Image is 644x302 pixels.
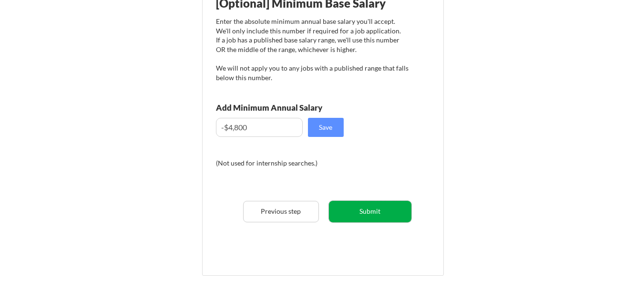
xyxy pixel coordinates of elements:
div: Add Minimum Annual Salary [216,104,365,112]
button: Previous step [243,201,319,222]
input: E.g. $100,000 [216,118,303,137]
div: (Not used for internship searches.) [216,158,345,168]
div: Enter the absolute minimum annual base salary you'll accept. We'll only include this number if re... [216,17,409,82]
button: Save [308,118,344,137]
button: Submit [329,201,411,222]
